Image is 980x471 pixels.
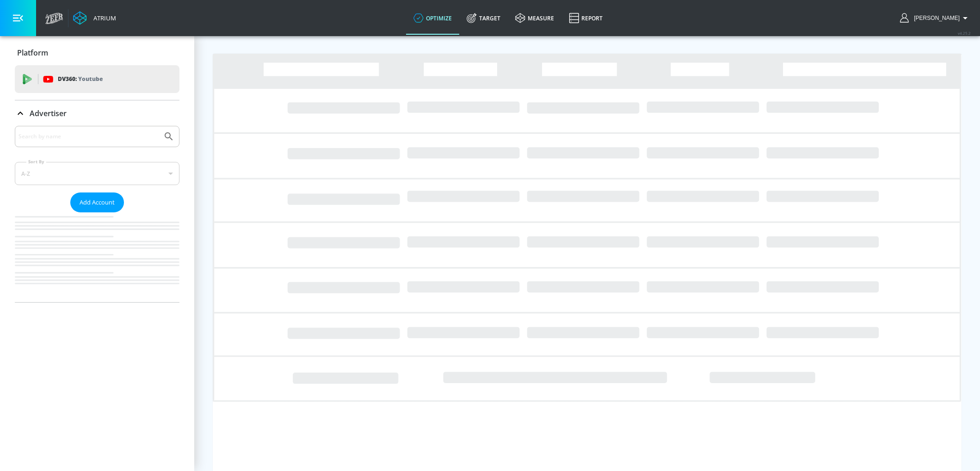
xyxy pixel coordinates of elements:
p: Youtube [78,74,103,84]
a: optimize [406,1,459,35]
a: measure [508,1,561,35]
p: Advertiser [30,108,67,118]
div: Advertiser [15,126,179,302]
nav: list of Advertiser [15,212,179,302]
a: Report [561,1,610,35]
label: Sort By [26,159,46,165]
p: DV360: [58,74,103,84]
span: login as: ashley.jan@zefr.com [910,15,960,21]
p: Platform [17,48,48,58]
div: A-Z [15,162,179,185]
a: Target [459,1,508,35]
div: Atrium [90,14,116,22]
div: DV360: Youtube [15,65,179,93]
span: v 4.25.2 [958,31,971,36]
button: [PERSON_NAME] [900,12,971,24]
button: Add Account [70,192,124,212]
a: Atrium [73,11,116,25]
div: Platform [15,40,179,66]
span: Add Account [80,197,115,208]
div: Advertiser [15,100,179,126]
input: Search by name [18,130,159,143]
